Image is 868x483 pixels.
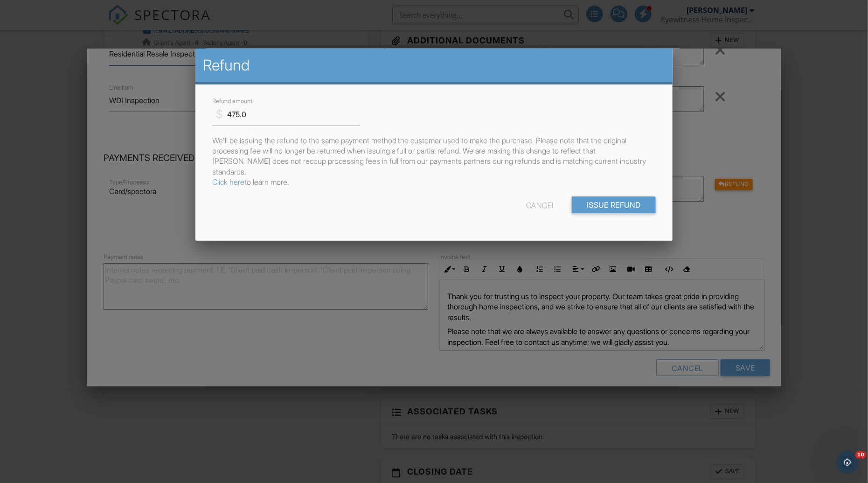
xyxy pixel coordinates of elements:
span: 10 [855,451,866,459]
label: Refund amount [212,97,252,105]
iframe: Intercom live chat [836,451,859,474]
input: Issue Refund [572,196,656,213]
a: Click here [212,177,244,187]
div: $ [216,106,223,122]
p: We'll be issuing the refund to the same payment method the customer used to make the purchase. Pl... [212,135,656,188]
div: Cancel [526,196,556,213]
h2: Refund [203,56,666,75]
